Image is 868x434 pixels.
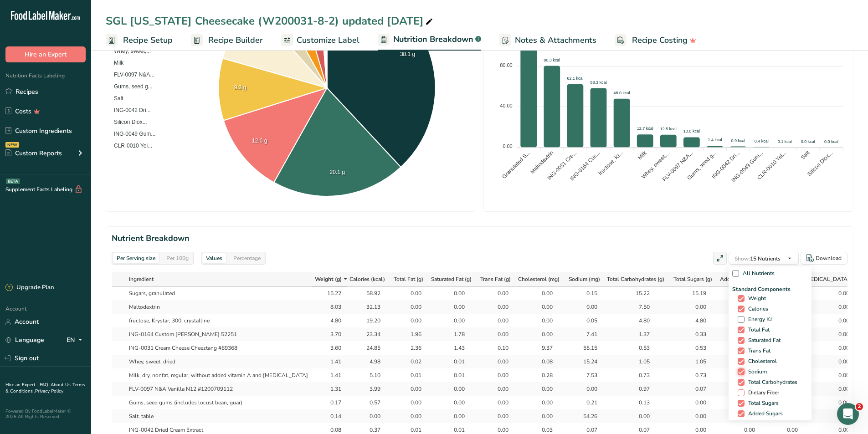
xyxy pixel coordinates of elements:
span: Added Sugars [745,410,783,417]
span: Notes & Attachments [515,34,596,46]
div: 4.80 [683,317,706,325]
span: Cholesterol (mg) [518,275,560,283]
tspan: CLR-0010 Yel... [756,149,787,181]
div: Values [202,253,226,263]
div: EN [67,335,86,346]
div: 0.73 [627,371,650,379]
span: Energy KJ [745,316,772,323]
div: 0.00 [486,317,508,325]
div: 0.97 [627,385,650,393]
div: 0.00 [486,398,508,407]
span: Gums, seed g... [107,83,153,90]
div: 0.00 [486,289,508,297]
td: FLV-0097 N&A Vanilla N12 #1200709112 [125,382,312,396]
div: 0.00 [827,303,849,311]
div: 0.00 [399,412,421,420]
div: 0.07 [575,426,597,434]
div: 0.00 [827,398,849,407]
div: 0.00 [683,303,706,311]
a: Recipe Setup [106,30,173,51]
div: 0.15 [575,289,597,297]
div: 0.01 [442,371,465,379]
h2: Nutrient Breakdown [112,232,847,245]
tspan: Gums, seed g... [686,149,718,181]
tspan: ING-0049 Gum... [730,149,765,184]
span: Silicon Diox... [107,119,147,125]
div: 0.01 [442,357,465,366]
div: Upgrade Plan [5,283,54,292]
div: 15.22 [318,289,341,297]
div: 0.00 [399,317,421,325]
div: 4.98 [358,357,380,366]
div: 0.00 [530,303,553,311]
div: 0.00 [399,303,421,311]
div: 19.20 [358,317,380,325]
div: 0.00 [442,412,465,420]
td: Maltodextrin [125,300,312,314]
td: ING-0164 Custom [PERSON_NAME] 52251 [125,327,312,341]
span: Trans Fat [745,347,770,354]
div: 0.07 [683,385,706,393]
div: 5.10 [358,371,380,379]
tspan: Silicon Diox... [806,149,834,177]
div: 0.00 [827,344,849,352]
tspan: ING-0031 Cre... [546,149,578,181]
div: 0.37 [358,426,380,434]
div: 0.00 [683,398,706,407]
button: Show:15 Nutrients [729,252,799,265]
span: Weight [745,295,766,302]
div: 54.26 [575,412,597,420]
tspan: Milk [637,149,648,161]
div: 0.21 [575,398,597,407]
div: 24.85 [358,344,380,352]
a: Language [5,332,44,348]
div: 0.03 [530,426,553,434]
div: 0.00 [486,303,508,311]
div: 0.00 [827,371,849,379]
td: Whey, sweet, dried [125,355,312,368]
div: 0.00 [575,303,597,311]
span: Cholesterol [745,358,777,365]
div: 0.57 [358,398,380,407]
div: 0.73 [683,371,706,379]
div: 0.08 [530,357,553,366]
a: Terms & Conditions . [5,382,85,394]
div: 1.05 [627,357,650,366]
span: Sodium (mg) [569,275,600,283]
span: FLV-0097 N&A... [107,71,154,78]
span: Sodium [745,368,767,375]
span: Calories [745,306,768,312]
div: 0.00 [530,330,553,338]
div: 0.00 [486,426,508,434]
div: 0.00 [486,371,508,379]
div: 15.19 [683,289,706,297]
div: 0.28 [530,371,553,379]
div: 0.00 [827,385,849,393]
div: NEW [5,142,19,148]
div: Powered By FoodLabelMaker © 2025 All Rights Reserved [5,408,86,419]
td: ING-0031 Cream Cheese Cheeztang #69368 [125,341,312,355]
div: Download [816,254,842,262]
tspan: ING-0164 Cus... [569,149,601,182]
tspan: Maltodextrin [529,149,555,175]
tspan: 0.00 [503,143,512,149]
a: Nutrition Breakdown [378,29,481,51]
div: 0.00 [530,412,553,420]
div: 0.00 [530,398,553,407]
tspan: FLV-0097 N&A... [661,149,694,183]
button: Download [801,252,847,265]
div: 0.00 [627,412,650,420]
div: 7.53 [575,371,597,379]
tspan: Whey, sweet,... [640,149,671,180]
span: Total Sugars (g) [673,275,712,283]
span: Nutrition Breakdown [393,33,473,46]
div: 0.00 [827,426,849,434]
div: SGL [US_STATE] Cheesecake (W200031-8-2) updated [DATE] [106,13,435,29]
iframe: Intercom live chat [837,403,859,425]
div: 0.01 [399,426,421,434]
div: 0.00 [683,426,706,434]
div: 0.00 [827,357,849,366]
div: 7.50 [627,303,650,311]
div: 0.00 [732,426,755,434]
span: Recipe Builder [208,34,263,46]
